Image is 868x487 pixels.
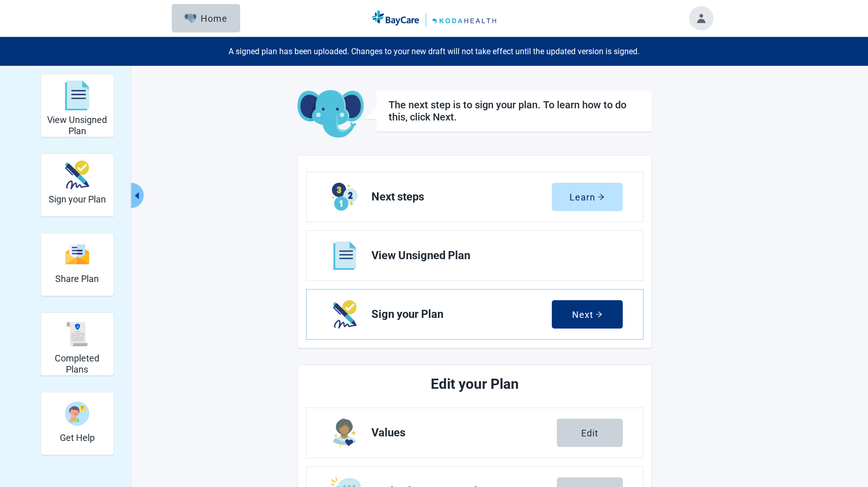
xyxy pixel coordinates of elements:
[131,183,144,208] button: Collapse menu
[371,250,615,262] span: View Unsigned Plan
[41,392,114,455] div: Get Help
[132,191,142,200] span: caret-left
[307,231,643,280] a: View View Unsigned Plan section
[552,183,623,211] button: Learnarrow-right
[45,353,109,375] h2: Completed Plans
[65,160,89,189] img: make_plan_official-CpYJDfBD.svg
[307,408,643,458] a: Edit Values section
[41,312,114,376] div: Completed Plans
[184,14,197,23] img: Elephant
[389,99,639,123] h1: The next step is to sign your plan. To learn how to do this, click Next.
[581,428,598,438] div: Edit
[552,300,623,329] button: Nextarrow-right
[297,90,364,139] img: Koda Elephant
[307,172,643,222] a: Learn Next steps section
[344,373,606,395] h2: Edit your Plan
[570,192,605,202] div: Learn
[595,311,602,318] span: arrow-right
[65,401,89,426] img: person-question-x68TBcxA.svg
[557,419,623,447] button: Edit
[572,309,602,319] div: Next
[65,80,89,111] img: svg%3e
[60,432,95,443] h2: Get Help
[689,6,713,30] button: Toggle account menu
[597,193,605,200] span: arrow-right
[55,273,99,285] h2: Share Plan
[65,243,89,265] img: svg%3e
[41,233,114,296] div: Share Plan
[45,114,109,136] h2: View Unsigned Plan
[49,194,106,205] h2: Sign your Plan
[372,10,496,26] img: Koda Health
[371,427,557,439] span: Values
[307,290,643,339] a: Next Sign your Plan section
[41,74,114,137] div: View Unsigned Plan
[371,191,552,203] span: Next steps
[41,153,114,217] div: Sign your Plan
[371,308,552,320] span: Sign your Plan
[172,4,240,32] button: ElephantHome
[65,322,89,346] img: svg%3e
[184,13,228,23] div: Home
